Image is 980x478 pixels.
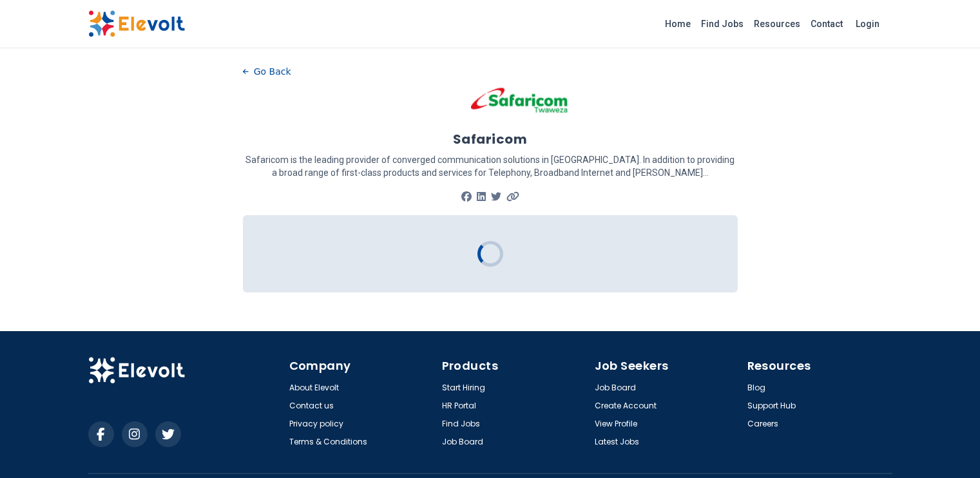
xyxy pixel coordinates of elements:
a: Login [848,11,887,37]
a: Terms & Conditions [289,437,367,447]
h4: Products [442,357,587,375]
a: Contact [805,14,848,34]
img: Safaricom [471,81,568,120]
a: Home [660,14,696,34]
a: HR Portal [442,401,476,411]
a: Latest Jobs [595,437,639,447]
a: Job Board [442,437,483,447]
a: Careers [747,419,778,429]
a: Contact us [289,401,334,411]
h4: Company [289,357,434,375]
a: Blog [747,383,765,393]
button: Go Back [243,62,291,81]
img: Elevolt [88,10,185,37]
a: About Elevolt [289,383,339,393]
h1: Safaricom [453,130,528,148]
h4: Job Seekers [595,357,740,375]
h4: Resources [747,357,892,375]
a: Start Hiring [442,383,485,393]
div: Loading... [472,236,508,272]
a: Resources [749,14,805,34]
a: Find Jobs [442,419,480,429]
a: Privacy policy [289,419,343,429]
a: Find Jobs [696,14,749,34]
a: Support Hub [747,401,796,411]
a: Create Account [595,401,657,411]
a: View Profile [595,419,637,429]
a: Job Board [595,383,636,393]
p: Safaricom is the leading provider of converged communication solutions in [GEOGRAPHIC_DATA]. In a... [243,153,738,179]
img: Elevolt [88,357,185,384]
